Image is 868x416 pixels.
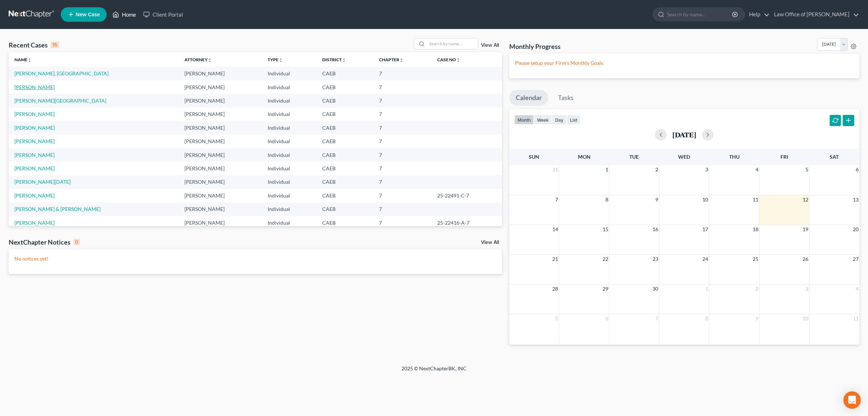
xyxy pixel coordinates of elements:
[14,220,55,226] a: [PERSON_NAME]
[427,38,478,49] input: Search by name...
[179,203,262,216] td: [PERSON_NAME]
[262,216,316,229] td: Individual
[852,225,859,234] span: 20
[208,58,212,62] i: unfold_more
[552,225,559,234] span: 14
[702,255,709,263] span: 24
[14,192,55,199] a: [PERSON_NAME]
[373,80,431,94] td: 7
[678,154,690,160] span: Wed
[262,94,316,107] td: Individual
[672,131,696,138] h2: [DATE]
[373,121,431,134] td: 7
[705,284,709,293] span: 1
[76,12,100,17] span: New Case
[509,90,548,106] a: Calendar
[602,225,609,234] span: 15
[843,391,861,409] div: Open Intercom Messenger
[605,165,609,174] span: 1
[552,165,559,174] span: 31
[552,255,559,263] span: 21
[262,148,316,162] td: Individual
[109,8,140,21] a: Home
[655,195,659,204] span: 9
[852,195,859,204] span: 13
[140,8,187,21] a: Client Portal
[729,154,740,160] span: Thu
[27,58,32,62] i: unfold_more
[399,58,404,62] i: unfold_more
[51,42,59,48] div: 15
[14,125,55,131] a: [PERSON_NAME]
[702,225,709,234] span: 17
[855,165,859,174] span: 6
[802,225,809,234] span: 19
[554,195,559,204] span: 7
[431,189,502,202] td: 25-22491-C-7
[705,165,709,174] span: 3
[373,134,431,148] td: 7
[509,42,561,51] h3: Monthly Progress
[770,8,859,21] a: Law Office of [PERSON_NAME]
[755,284,759,293] span: 2
[322,57,346,62] a: Districtunfold_more
[14,179,71,185] a: [PERSON_NAME][DATE]
[830,154,839,160] span: Sat
[14,152,55,158] a: [PERSON_NAME]
[652,225,659,234] span: 16
[179,162,262,175] td: [PERSON_NAME]
[552,284,559,293] span: 28
[605,195,609,204] span: 8
[316,108,374,121] td: CAEB
[316,216,374,229] td: CAEB
[278,58,283,62] i: unfold_more
[262,189,316,202] td: Individual
[373,216,431,229] td: 7
[316,148,374,162] td: CAEB
[578,154,591,160] span: Mon
[379,57,404,62] a: Chapterunfold_more
[316,67,374,80] td: CAEB
[179,189,262,202] td: [PERSON_NAME]
[179,67,262,80] td: [PERSON_NAME]
[316,162,374,175] td: CAEB
[14,97,106,104] a: [PERSON_NAME][GEOGRAPHIC_DATA]
[602,255,609,263] span: 22
[373,94,431,107] td: 7
[852,314,859,323] span: 11
[705,314,709,323] span: 8
[316,94,374,107] td: CAEB
[316,134,374,148] td: CAEB
[14,111,55,117] a: [PERSON_NAME]
[431,216,502,229] td: 25-22416-A-7
[567,115,580,125] button: list
[14,165,55,171] a: [PERSON_NAME]
[179,134,262,148] td: [PERSON_NAME]
[752,225,759,234] span: 18
[373,189,431,202] td: 7
[268,57,283,62] a: Typeunfold_more
[262,134,316,148] td: Individual
[262,108,316,121] td: Individual
[316,175,374,189] td: CAEB
[481,240,499,245] a: View All
[316,203,374,216] td: CAEB
[552,115,567,125] button: day
[262,121,316,134] td: Individual
[179,94,262,107] td: [PERSON_NAME]
[316,189,374,202] td: CAEB
[262,67,316,80] td: Individual
[456,58,460,62] i: unfold_more
[802,255,809,263] span: 26
[342,58,346,62] i: unfold_more
[805,284,809,293] span: 3
[14,255,496,262] p: No notices yet!
[14,206,101,212] a: [PERSON_NAME] & [PERSON_NAME]
[534,115,552,125] button: week
[373,148,431,162] td: 7
[14,138,55,144] a: [PERSON_NAME]
[9,238,80,246] div: NextChapter Notices
[667,8,733,21] input: Search by name...
[802,314,809,323] span: 10
[655,314,659,323] span: 7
